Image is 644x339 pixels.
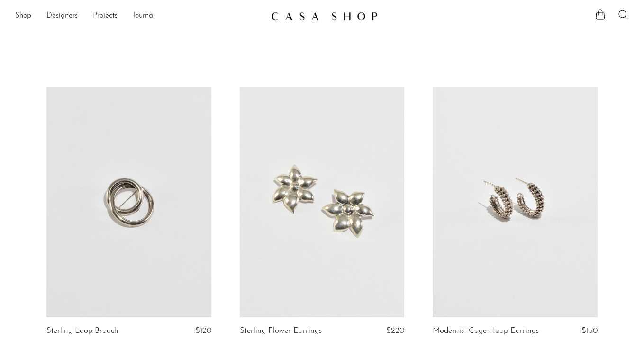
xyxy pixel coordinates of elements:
nav: Desktop navigation [15,8,263,24]
a: Designers [46,10,78,22]
a: Sterling Loop Brooch [46,327,118,335]
span: $120 [195,327,211,335]
ul: NEW HEADER MENU [15,8,263,24]
span: $220 [386,327,404,335]
span: $150 [581,327,598,335]
a: Journal [133,10,155,22]
a: Shop [15,10,31,22]
a: Modernist Cage Hoop Earrings [433,327,539,335]
a: Sterling Flower Earrings [240,327,322,335]
a: Projects [93,10,118,22]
